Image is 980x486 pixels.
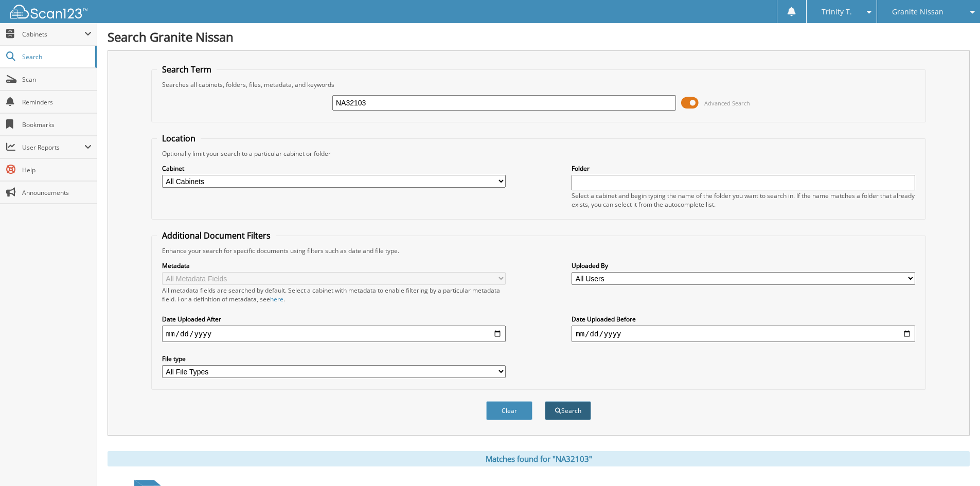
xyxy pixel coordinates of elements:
[157,246,920,255] div: Enhance your search for specific documents using filters such as date and file type.
[22,30,84,39] span: Cabinets
[157,80,920,89] div: Searches all cabinets, folders, files, metadata, and keywords
[572,261,915,270] label: Uploaded By
[545,401,591,420] button: Search
[22,143,84,152] span: User Reports
[704,99,750,107] span: Advanced Search
[822,9,852,15] span: Trinity T.
[162,326,506,342] input: start
[22,166,92,174] span: Help
[157,133,201,144] legend: Location
[108,451,970,466] div: Matches found for "NA32103"
[572,164,915,173] label: Folder
[22,75,92,84] span: Scan
[162,164,506,173] label: Cabinet
[572,191,915,209] div: Select a cabinet and begin typing the name of the folder you want to search in. If the name match...
[572,315,915,323] label: Date Uploaded Before
[486,401,532,420] button: Clear
[22,120,92,129] span: Bookmarks
[162,261,506,270] label: Metadata
[162,354,506,363] label: File type
[157,149,920,158] div: Optionally limit your search to a particular cabinet or folder
[157,230,276,241] legend: Additional Document Filters
[892,9,943,15] span: Granite Nissan
[157,64,217,75] legend: Search Term
[10,5,87,19] img: scan123-logo-white.svg
[22,188,92,197] span: Announcements
[22,98,92,106] span: Reminders
[108,28,970,45] h1: Search Granite Nissan
[572,326,915,342] input: end
[162,286,506,303] div: All metadata fields are searched by default. Select a cabinet with metadata to enable filtering b...
[270,295,283,303] a: here
[162,315,506,323] label: Date Uploaded After
[22,52,90,61] span: Search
